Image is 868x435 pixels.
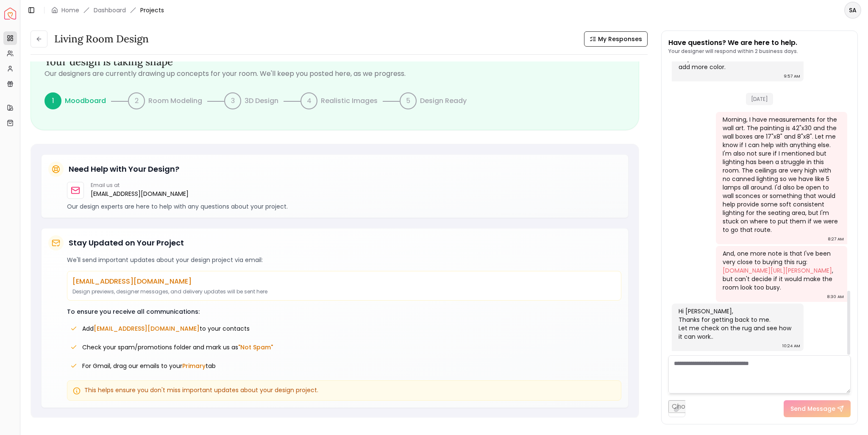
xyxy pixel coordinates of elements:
p: Email us at [91,182,189,189]
div: 1 [45,92,61,109]
p: [EMAIL_ADDRESS][DOMAIN_NAME] [72,276,616,287]
a: Home [61,6,79,14]
p: To ensure you receive all communications: [67,307,621,316]
h3: Your design is taking shape [45,55,625,69]
button: SA [844,2,861,19]
p: Have questions? We are here to help. [668,38,798,48]
span: Check your spam/promotions folder and mark us as [82,343,273,351]
a: Dashboard [94,6,126,14]
span: SA [845,3,860,18]
span: [DATE] [746,93,773,105]
span: Projects [140,6,164,14]
div: 5 [400,92,417,109]
div: 10:24 AM [782,342,800,350]
div: 4 [300,92,317,109]
span: "Not Spam" [238,343,273,351]
div: 8:30 AM [827,293,844,301]
p: Our designers are currently drawing up concepts for your room. We'll keep you posted here, as we ... [45,69,625,79]
p: 3D Design [245,96,278,106]
div: 2 [128,92,145,109]
div: Morning, I have measurements for the wall art. The painting is 42"x30 and the wall boxes are 17"x... [723,115,839,234]
img: Spacejoy Logo [4,8,16,20]
p: Our design experts are here to help with any questions about your project. [67,202,621,211]
div: 3 [224,92,241,109]
p: Design previews, designer messages, and delivery updates will be sent here [72,288,616,295]
div: Hi [PERSON_NAME], Thanks for getting back to me. Let me check on the rug and see how it can work.. [679,307,795,341]
nav: breadcrumb [51,6,164,14]
span: Add to your contacts [82,324,250,333]
p: Realistic Images [321,96,378,106]
h5: Need Help with Your Design? [69,163,179,175]
span: [EMAIL_ADDRESS][DOMAIN_NAME] [94,324,200,333]
a: [EMAIL_ADDRESS][DOMAIN_NAME] [91,189,189,199]
p: Your designer will respond within 2 business days. [668,48,798,55]
a: [DOMAIN_NAME][URL][PERSON_NAME] [723,266,832,275]
p: We'll send important updates about your design project via email: [67,256,621,264]
div: And, one more note is that I've been very close to buying this rug: , but can't decide if it woul... [723,249,839,292]
h5: Stay Updated on Your Project [69,237,184,249]
a: Spacejoy [4,8,16,20]
div: 9:57 AM [784,72,800,81]
h3: Living Room design [54,32,149,46]
p: Moodboard [65,96,106,106]
p: Design Ready [420,96,467,106]
span: My Responses [598,35,642,43]
button: My Responses [584,31,648,47]
span: Primary [182,362,206,370]
p: Room Modeling [148,96,202,106]
div: 8:27 AM [828,235,844,243]
span: This helps ensure you don't miss important updates about your design project. [84,386,318,394]
span: For Gmail, drag our emails to your tab [82,362,216,370]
